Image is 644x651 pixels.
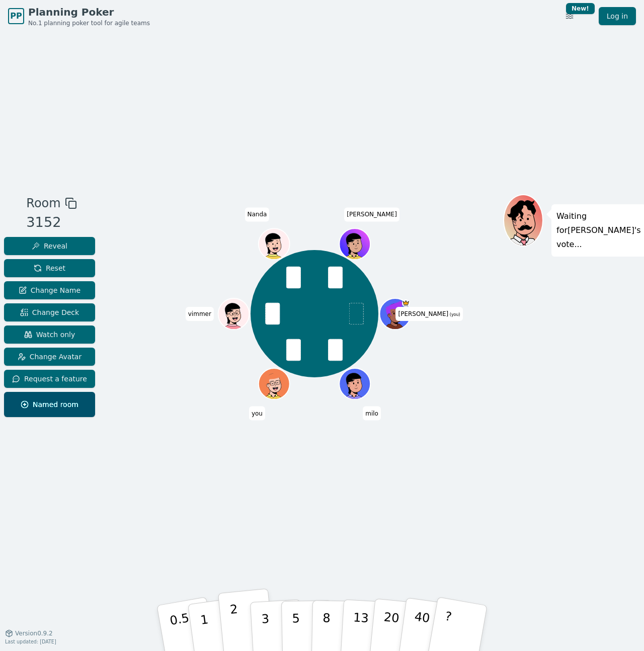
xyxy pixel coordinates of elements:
span: PP [10,10,22,22]
p: Waiting for [PERSON_NAME] 's vote... [556,209,641,252]
span: Click to change your name [344,207,399,221]
button: Click to change your avatar [380,299,410,329]
button: Watch only [4,326,95,344]
span: (you) [448,312,460,317]
span: Click to change your name [249,406,265,420]
span: Last updated: [DATE] [5,639,56,644]
button: Change Deck [4,303,95,321]
span: bartholomew is the host [402,299,410,307]
span: Version 0.9.2 [15,629,53,637]
div: New! [566,3,595,14]
span: Room [26,194,60,212]
button: Change Avatar [4,348,95,366]
span: Planning Poker [28,5,150,19]
a: PPPlanning PokerNo.1 planning poker tool for agile teams [8,5,150,27]
span: Click to change your name [186,307,214,321]
span: Change Name [19,285,80,295]
span: Reveal [32,241,67,251]
button: Reset [4,259,95,277]
button: Version0.9.2 [5,629,53,637]
button: Request a feature [4,370,95,388]
span: Change Deck [20,307,79,317]
button: Named room [4,392,95,417]
span: Click to change your name [363,406,381,420]
span: Named room [21,399,78,410]
span: Watch only [24,330,75,340]
span: Change Avatar [18,352,82,362]
span: Request a feature [12,374,87,384]
span: Click to change your name [396,307,463,321]
span: No.1 planning poker tool for agile teams [28,19,150,27]
div: 3152 [26,212,76,233]
button: Reveal [4,237,95,255]
a: Log in [599,7,636,25]
button: New! [560,7,579,25]
span: Reset [34,263,65,273]
span: Click to change your name [245,207,269,221]
button: Change Name [4,281,95,299]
